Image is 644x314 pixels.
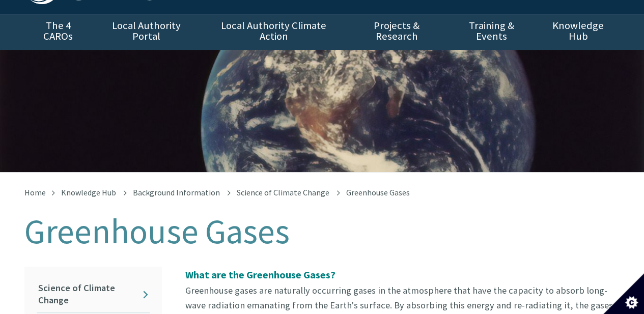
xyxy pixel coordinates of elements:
button: Set cookie preferences [603,273,644,314]
a: Home [24,187,46,197]
a: Training & Events [447,14,536,50]
a: Local Authority Climate Action [201,14,346,50]
a: The 4 CAROs [24,14,92,50]
strong: What are the Greenhouse Gases? [185,268,335,281]
h1: Greenhouse Gases [24,213,620,250]
span: Greenhouse Gases [346,187,410,197]
a: Science of Climate Change [237,187,329,197]
a: Background Information [133,187,220,197]
a: Science of Climate Change [37,276,150,312]
a: Projects & Research [346,14,447,50]
a: Knowledge Hub [536,14,620,50]
a: Knowledge Hub [61,187,116,197]
a: Local Authority Portal [92,14,201,50]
